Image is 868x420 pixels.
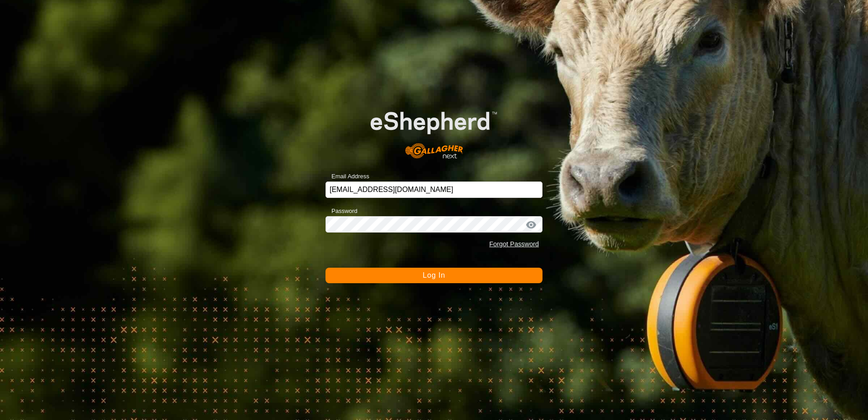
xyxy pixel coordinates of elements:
[489,240,539,248] a: Forgot Password
[423,271,445,279] span: Log In
[325,181,542,198] input: Email Address
[347,93,521,167] img: E-shepherd Logo
[325,172,369,181] label: Email Address
[325,268,542,283] button: Log In
[325,207,357,216] label: Password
